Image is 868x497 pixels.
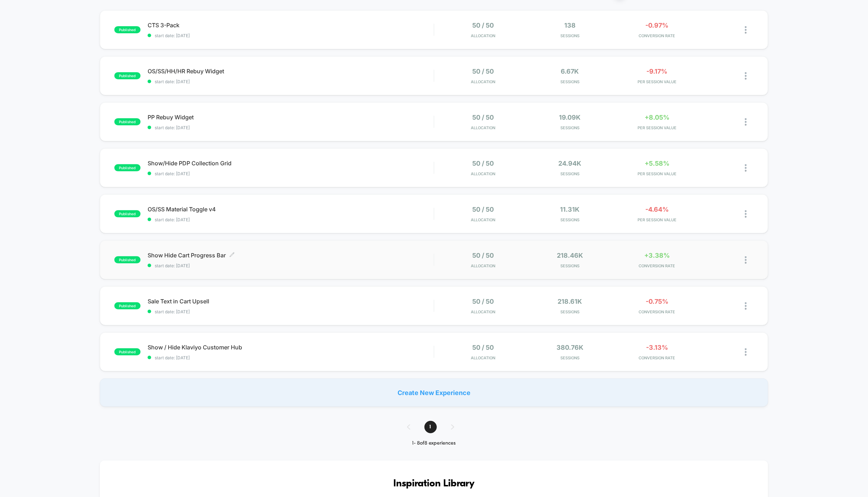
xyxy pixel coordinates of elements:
div: 1 - 8 of 8 experiences [400,440,468,446]
span: published [114,256,141,263]
span: -9.17% [646,68,667,75]
span: PER SESSION VALUE [615,217,699,222]
h3: Inspiration Library [121,478,747,490]
span: -0.75% [646,298,668,305]
div: Create New Experience [100,378,768,407]
span: CONVERSION RATE [615,33,699,38]
span: PER SESSION VALUE [615,171,699,176]
span: -4.64% [645,206,669,213]
span: Sessions [528,263,612,268]
span: published [114,72,141,79]
span: 50 / 50 [472,114,494,121]
span: PER SESSION VALUE [615,125,699,130]
span: start date: [DATE] [148,125,434,130]
span: 50 / 50 [472,68,494,75]
span: 19.09k [559,114,581,121]
span: 50 / 50 [472,22,494,29]
span: Allocation [471,263,495,268]
span: published [114,210,141,217]
span: Show / Hide Klaviyo Customer Hub [148,344,434,351]
span: start date: [DATE] [148,79,434,84]
span: Show/Hide PDP Collection Grid [148,160,434,167]
span: start date: [DATE] [148,33,434,38]
span: 50 / 50 [472,298,494,305]
span: 218.61k [558,298,582,305]
span: 380.76k [556,344,583,351]
span: 1 [424,421,437,433]
span: Allocation [471,125,495,130]
span: -0.97% [645,22,668,29]
span: start date: [DATE] [148,217,434,222]
span: -3.13% [646,344,668,351]
span: start date: [DATE] [148,355,434,360]
span: CONVERSION RATE [615,263,699,268]
span: Allocation [471,309,495,314]
span: CONVERSION RATE [615,355,699,360]
span: Show Hide Cart Progress Bar [148,252,434,259]
span: CTS 3-Pack [148,22,434,29]
span: OS/SS/HH/HR Rebuy Widget [148,68,434,75]
span: start date: [DATE] [148,309,434,314]
span: PP Rebuy Widget [148,114,434,121]
span: 50 / 50 [472,344,494,351]
span: Sessions [528,171,612,176]
span: start date: [DATE] [148,263,434,268]
img: close [745,118,747,126]
span: Allocation [471,33,495,38]
span: CONVERSION RATE [615,309,699,314]
span: +8.05% [645,114,669,121]
img: close [745,26,747,34]
span: Sessions [528,79,612,84]
span: 138 [564,22,576,29]
span: 11.31k [560,206,580,213]
span: Sale Text in Cart Upsell [148,298,434,305]
span: published [114,118,141,125]
span: Sessions [528,309,612,314]
span: published [114,302,141,309]
img: close [745,164,747,172]
span: 6.67k [561,68,579,75]
span: +3.38% [644,252,670,259]
span: +5.58% [645,160,669,167]
span: Allocation [471,171,495,176]
span: 24.94k [559,160,582,167]
img: close [745,256,747,264]
img: close [745,72,747,80]
span: published [114,164,141,171]
span: Allocation [471,355,495,360]
span: Sessions [528,355,612,360]
span: OS/SS Material Toggle v4 [148,206,434,213]
span: Sessions [528,125,612,130]
span: 50 / 50 [472,160,494,167]
span: start date: [DATE] [148,171,434,176]
span: 50 / 50 [472,206,494,213]
span: published [114,348,141,355]
img: close [745,348,747,356]
span: 50 / 50 [472,252,494,259]
span: published [114,26,141,33]
span: Allocation [471,217,495,222]
img: close [745,302,747,310]
span: 218.46k [557,252,583,259]
img: close [745,210,747,218]
span: Sessions [528,33,612,38]
span: Sessions [528,217,612,222]
span: PER SESSION VALUE [615,79,699,84]
span: Allocation [471,79,495,84]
